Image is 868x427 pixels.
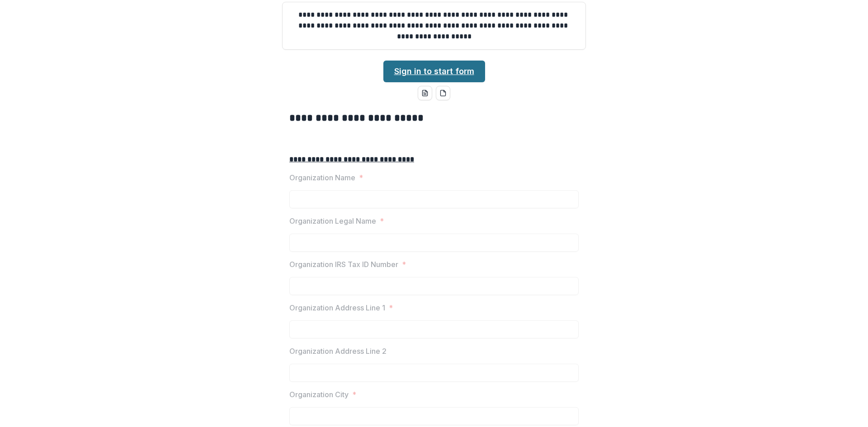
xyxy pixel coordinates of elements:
[289,216,376,226] p: Organization Legal Name
[289,172,355,183] p: Organization Name
[436,86,450,100] button: pdf-download
[289,346,387,357] p: Organization Address Line 2
[289,389,349,400] p: Organization City
[383,61,485,82] a: Sign in to start form
[418,86,432,100] button: word-download
[289,259,398,270] p: Organization IRS Tax ID Number
[289,302,385,313] p: Organization Address Line 1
